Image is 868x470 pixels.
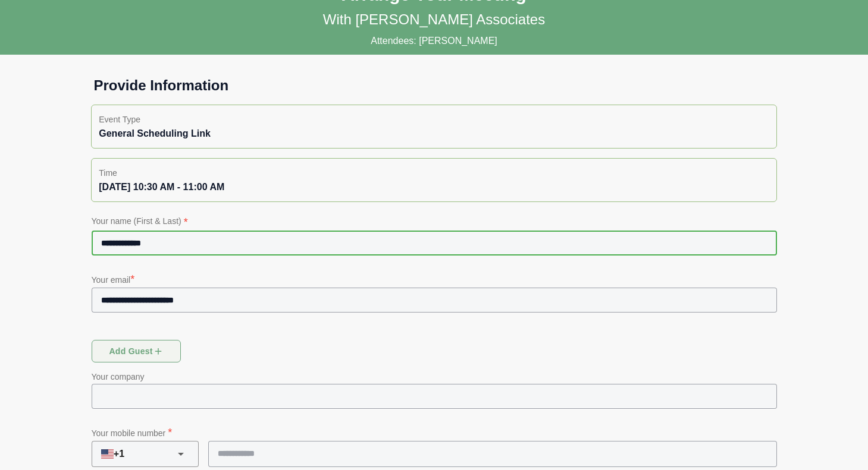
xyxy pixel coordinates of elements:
[84,76,784,95] h1: Provide Information
[108,340,164,362] span: Add guest
[323,10,545,29] p: With [PERSON_NAME] Associates
[99,127,769,141] div: General Scheduling Link
[92,340,181,362] button: Add guest
[92,424,777,441] p: Your mobile number
[371,34,497,48] p: Attendees: [PERSON_NAME]
[99,180,769,194] div: [DATE] 10:30 AM - 11:00 AM
[92,214,777,231] p: Your name (First & Last)
[99,112,769,127] p: Event Type
[99,166,769,180] p: Time
[92,370,777,384] p: Your company
[92,271,777,288] p: Your email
